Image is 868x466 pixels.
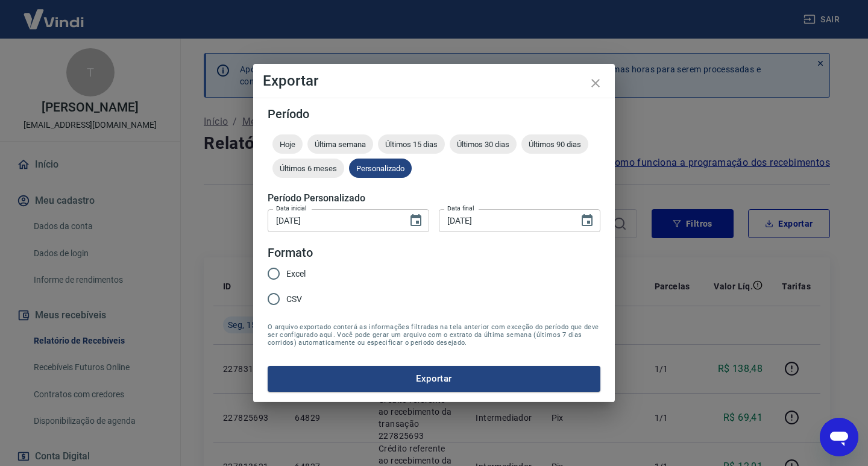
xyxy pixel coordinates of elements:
h5: Período [268,108,600,120]
span: O arquivo exportado conterá as informações filtradas na tela anterior com exceção do período que ... [268,323,600,347]
button: Exportar [268,366,600,391]
span: Últimos 30 dias [450,140,517,149]
label: Data final [447,204,474,213]
h4: Exportar [263,74,605,88]
span: Excel [286,268,306,280]
input: DD/MM/YYYY [439,209,570,231]
button: Choose date, selected date is 15 de set de 2025 [575,209,599,233]
span: Últimos 15 dias [378,140,445,149]
div: Últimos 90 dias [521,134,588,154]
div: Últimos 15 dias [378,134,445,154]
span: Últimos 6 meses [272,164,344,173]
span: Últimos 90 dias [521,140,588,149]
input: DD/MM/YYYY [268,209,399,231]
legend: Formato [268,244,313,262]
div: Últimos 30 dias [450,134,517,154]
h5: Período Personalizado [268,192,600,204]
span: CSV [286,293,302,306]
div: Última semana [307,134,373,154]
label: Data inicial [276,204,307,213]
span: Hoje [272,140,303,149]
span: Última semana [307,140,373,149]
div: Hoje [272,134,303,154]
button: Choose date, selected date is 15 de set de 2025 [404,209,428,233]
div: Últimos 6 meses [272,159,344,178]
div: Personalizado [349,159,412,178]
button: close [581,69,610,98]
iframe: Botão para abrir a janela de mensagens [820,418,858,456]
span: Personalizado [349,164,412,173]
